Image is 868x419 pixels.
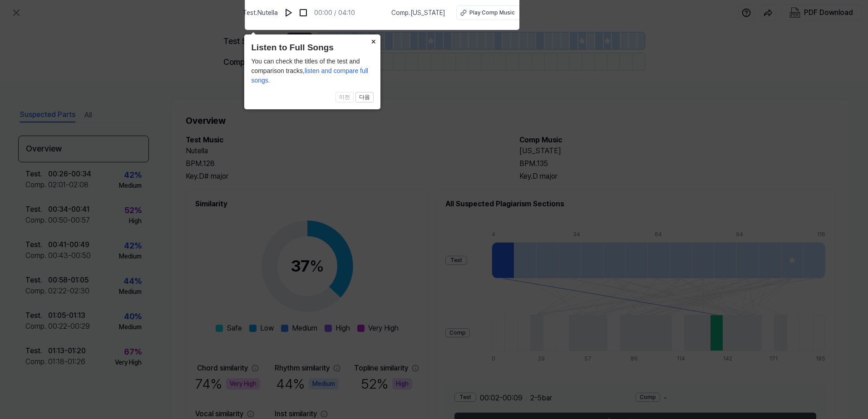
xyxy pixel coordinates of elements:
[391,8,445,18] span: Comp . [US_STATE]
[251,41,374,54] header: Listen to Full Songs
[299,8,308,17] img: stop
[366,34,380,47] button: Close
[469,9,515,17] div: Play Comp Music
[355,92,374,103] button: 다음
[314,8,355,18] div: 00:00 / 04:10
[284,8,293,17] img: play
[243,8,278,18] span: Test . Nutella
[251,67,368,84] span: listen and compare full songs.
[456,5,521,20] button: Play Comp Music
[251,57,374,85] div: You can check the titles of the test and comparison tracks,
